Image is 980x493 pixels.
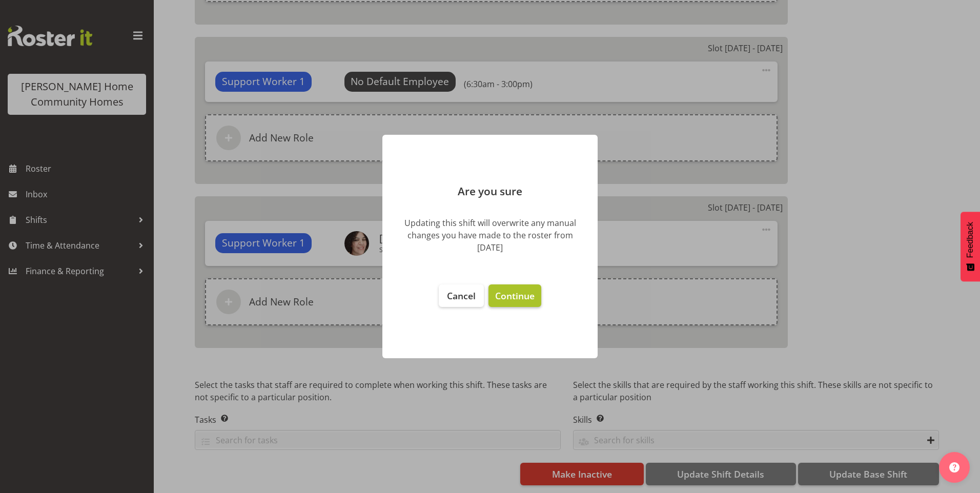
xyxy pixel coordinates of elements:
button: Feedback - Show survey [961,212,980,281]
button: Cancel [439,284,484,307]
span: Continue [495,290,535,302]
img: help-xxl-2.png [949,462,959,473]
span: Feedback [966,222,975,258]
button: Continue [488,284,541,307]
p: Are you sure [393,186,587,197]
span: Cancel [447,290,476,302]
div: Updating this shift will overwrite any manual changes you have made to the roster from [DATE] [398,217,582,254]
